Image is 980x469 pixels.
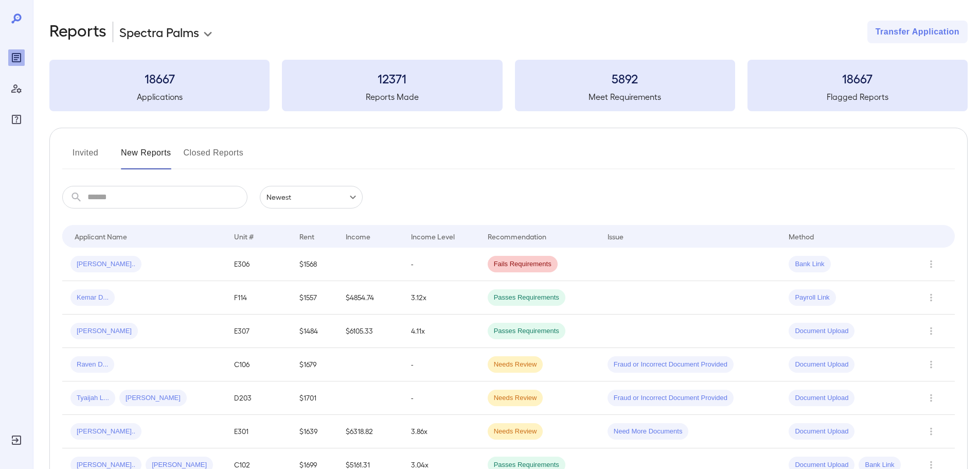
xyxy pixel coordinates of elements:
span: Needs Review [488,360,543,370]
div: Rent [299,230,316,242]
span: Raven D... [70,360,114,370]
span: Fraud or Incorrect Document Provided [608,360,734,370]
td: $4854.74 [337,281,403,315]
td: $1568 [291,248,337,281]
button: Row Actions [923,423,939,440]
h3: 18667 [49,70,270,86]
span: Needs Review [488,393,543,403]
h3: 12371 [282,70,502,86]
button: Row Actions [923,356,939,373]
button: Invited [62,145,109,169]
button: Row Actions [923,323,939,339]
td: C106 [226,348,291,381]
span: Kemar D... [70,293,115,303]
div: Income [346,230,370,242]
h2: Reports [49,21,106,43]
div: Manage Users [8,80,25,97]
span: Document Upload [789,393,854,403]
h5: Meet Requirements [515,91,735,103]
h3: 18667 [747,70,968,86]
button: Row Actions [923,390,939,406]
span: Document Upload [789,427,854,437]
td: D203 [226,381,291,415]
span: [PERSON_NAME] [70,326,138,336]
span: [PERSON_NAME] [119,393,187,403]
div: Issue [608,230,624,242]
span: Tyaijah L... [70,393,115,403]
span: Passes Requirements [488,326,565,336]
p: Spectra Palms [119,24,199,40]
span: Bank Link [789,259,830,269]
td: 4.11x [403,315,479,348]
summary: 18667Applications12371Reports Made5892Meet Requirements18667Flagged Reports [49,60,968,111]
td: 3.12x [403,281,479,315]
div: Reports [8,49,25,66]
td: F114 [226,281,291,315]
td: $1701 [291,381,337,415]
td: $1557 [291,281,337,315]
span: Need More Documents [608,427,689,437]
div: Applicant Name [75,230,127,242]
span: Fraud or Incorrect Document Provided [608,393,734,403]
div: Method [789,230,814,242]
h5: Reports Made [282,91,502,103]
td: - [403,348,479,381]
td: 3.86x [403,415,479,448]
td: - [403,381,479,415]
div: Income Level [411,230,455,242]
span: Document Upload [789,360,854,370]
td: - [403,248,479,281]
span: [PERSON_NAME].. [70,259,141,269]
td: E307 [226,315,291,348]
div: FAQ [8,111,25,128]
h3: 5892 [515,70,735,86]
td: $1484 [291,315,337,348]
button: Row Actions [923,289,939,306]
div: Recommendation [488,230,546,242]
span: Needs Review [488,427,543,437]
span: Fails Requirements [488,259,558,269]
td: $1679 [291,348,337,381]
td: $6318.82 [337,415,403,448]
span: Document Upload [789,326,854,336]
button: New Reports [121,145,171,169]
span: [PERSON_NAME].. [70,427,141,437]
span: Passes Requirements [488,293,565,303]
button: Closed Reports [184,145,244,169]
h5: Applications [49,91,270,103]
button: Transfer Application [867,21,968,43]
button: Row Actions [923,256,939,272]
div: Newest [260,186,363,209]
td: $1639 [291,415,337,448]
h5: Flagged Reports [747,91,968,103]
td: E306 [226,248,291,281]
td: E301 [226,415,291,448]
span: Payroll Link [789,293,835,303]
td: $6105.33 [337,315,403,348]
div: Unit # [234,230,254,242]
div: Log Out [8,432,25,448]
